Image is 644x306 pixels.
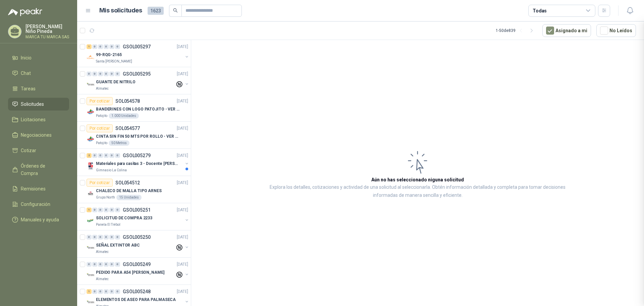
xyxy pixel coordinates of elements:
a: Negociaciones [8,129,69,141]
p: MARCA TU MARCA SAS [25,35,69,39]
span: Negociaciones [21,131,52,139]
a: Configuración [8,198,69,211]
span: Tareas [21,85,36,92]
a: Licitaciones [8,113,69,126]
span: 1623 [148,7,164,15]
a: Manuales y ayuda [8,213,69,226]
span: Órdenes de Compra [21,162,63,177]
div: Todas [533,7,547,14]
a: Remisiones [8,182,69,195]
span: Licitaciones [21,116,46,123]
span: Remisiones [21,185,46,192]
a: Solicitudes [8,98,69,111]
span: Solicitudes [21,100,44,108]
span: Chat [21,70,31,77]
p: [PERSON_NAME] Niño Pineda [25,24,69,34]
a: Tareas [8,82,69,95]
a: Inicio [8,51,69,64]
a: Chat [8,67,69,80]
span: search [173,8,178,13]
span: Manuales y ayuda [21,216,59,223]
img: Logo peakr [8,8,42,16]
a: Órdenes de Compra [8,160,69,180]
span: Configuración [21,201,50,208]
a: Cotizar [8,144,69,157]
span: Inicio [21,54,32,61]
span: Cotizar [21,147,36,154]
h1: Mis solicitudes [99,6,142,15]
